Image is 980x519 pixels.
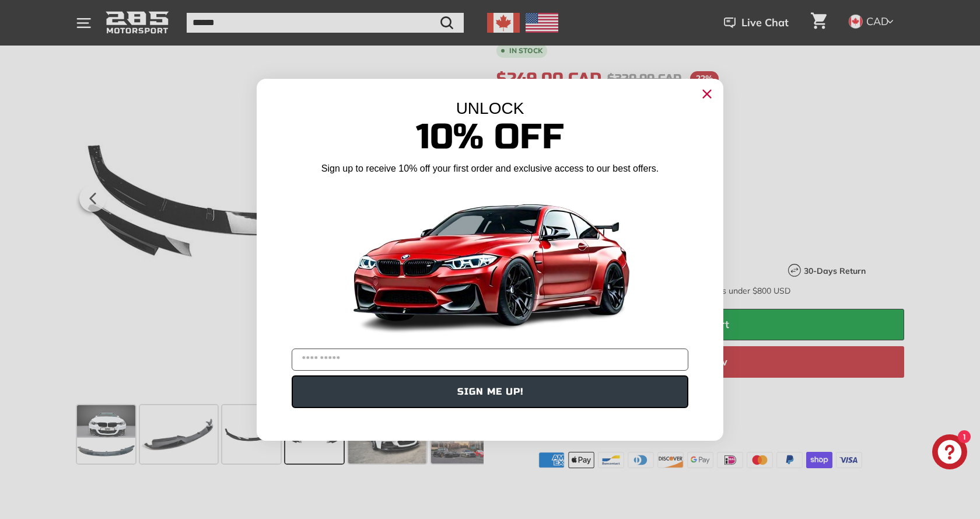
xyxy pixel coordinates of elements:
[698,85,716,103] button: Close dialog
[321,163,659,173] span: Sign up to receive 10% off your first order and exclusive access to our best offers.
[416,116,564,158] span: 10% Off
[292,349,688,371] input: YOUR EMAIL
[456,99,524,117] span: UNLOCK
[929,434,971,472] inbox-online-store-chat: Shopify online store chat
[292,375,688,408] button: SIGN ME UP!
[344,180,636,344] img: Banner showing BMW 4 Series Body kit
